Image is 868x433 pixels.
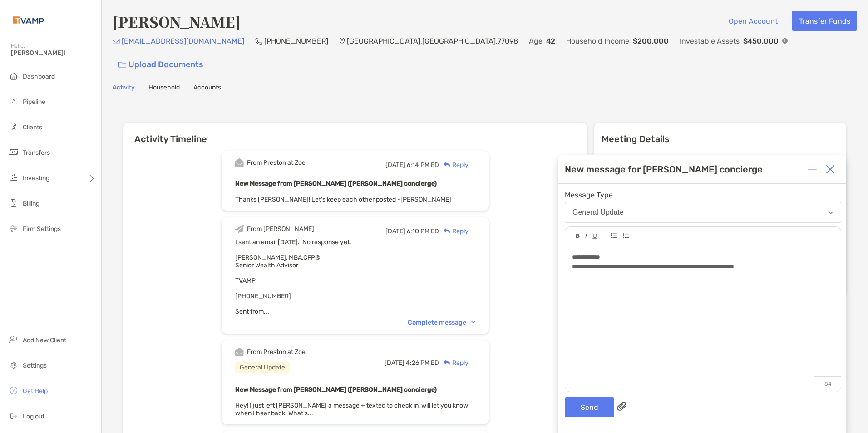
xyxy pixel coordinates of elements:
[23,225,61,233] span: Firm Settings
[8,172,19,183] img: investing icon
[602,133,839,145] p: Meeting Details
[565,397,614,417] button: Send
[235,158,244,167] img: Event icon
[23,413,44,420] span: Log out
[11,49,96,57] span: [PERSON_NAME]!
[247,225,314,233] div: From [PERSON_NAME]
[118,62,126,68] img: button icon
[743,35,779,47] p: $450,000
[471,321,475,324] img: Chevron icon
[235,196,451,203] span: Thanks [PERSON_NAME]! Let's keep each other posted -[PERSON_NAME]
[235,277,475,285] div: TVAMP
[8,385,19,396] img: get-help icon
[235,348,244,356] img: Event icon
[385,227,405,235] span: [DATE]
[439,358,469,368] div: Reply
[339,38,345,45] img: Location Icon
[235,362,290,373] div: General Update
[235,180,437,187] b: New Message from [PERSON_NAME] ([PERSON_NAME] concierge)
[23,336,66,344] span: Add New Client
[235,254,475,315] div: Sent from...
[385,359,404,367] span: [DATE]
[585,234,587,238] img: Editor control icon
[407,227,439,235] span: 6:10 PM ED
[439,160,469,170] div: Reply
[592,234,597,239] img: Editor control icon
[566,35,629,47] p: Household Income
[408,319,475,326] div: Complete message
[113,84,135,93] a: Activity
[23,362,47,369] span: Settings
[148,84,180,93] a: Household
[23,123,42,131] span: Clients
[572,208,624,216] div: General Update
[680,35,740,47] p: Investable Assets
[113,11,241,32] h4: [PERSON_NAME]
[565,164,763,175] div: New message for [PERSON_NAME] concierge
[792,11,857,31] button: Transfer Funds
[406,359,439,367] span: 4:26 PM ED
[8,410,19,421] img: logout icon
[565,202,841,223] button: General Update
[8,359,19,370] img: settings icon
[11,4,46,36] img: Zoe Logo
[8,70,19,81] img: dashboard icon
[439,226,469,236] div: Reply
[8,223,19,234] img: firm-settings icon
[255,38,262,45] img: Phone Icon
[565,191,841,199] span: Message Type
[247,159,306,167] div: From Preston at Zoe
[444,228,450,234] img: Reply icon
[529,35,542,47] p: Age
[808,165,817,174] img: Expand or collapse
[8,197,19,208] img: billing icon
[23,98,45,106] span: Pipeline
[633,35,669,47] p: $200,000
[23,200,39,207] span: Billing
[123,123,587,144] h6: Activity Timeline
[347,35,518,47] p: [GEOGRAPHIC_DATA] , [GEOGRAPHIC_DATA] , 77098
[8,96,19,107] img: pipeline icon
[247,348,306,356] div: From Preston at Zoe
[122,35,244,47] p: [EMAIL_ADDRESS][DOMAIN_NAME]
[23,149,50,157] span: Transfers
[407,161,439,169] span: 6:14 PM ED
[303,254,321,261] span: CFP®
[235,292,475,300] div: [PHONE_NUMBER]
[611,233,617,238] img: Editor control icon
[8,121,19,132] img: clients icon
[721,11,784,31] button: Open Account
[8,147,19,157] img: transfers icon
[113,55,209,74] a: Upload Documents
[235,402,468,417] span: Hey! I just left [PERSON_NAME] a message + texted to check in, will let you know when I hear back...
[782,38,788,44] img: Info Icon
[828,211,833,214] img: Open dropdown arrow
[617,402,626,411] img: paperclip attachments
[235,386,437,394] b: New Message from [PERSON_NAME] ([PERSON_NAME] concierge)
[235,254,475,261] div: [PERSON_NAME], MBA,
[235,225,244,233] img: Event icon
[622,233,629,239] img: Editor control icon
[385,161,405,169] span: [DATE]
[264,35,328,47] p: [PHONE_NUMBER]
[23,387,48,395] span: Get Help
[23,174,49,182] span: Investing
[8,334,19,345] img: add_new_client icon
[193,84,221,93] a: Accounts
[444,360,450,366] img: Reply icon
[444,162,450,168] img: Reply icon
[546,35,555,47] p: 42
[235,238,475,315] span: I sent an email [DATE]. No response yet.
[23,73,55,80] span: Dashboard
[235,261,475,269] div: Senior Wealth Advisor
[113,39,120,44] img: Email Icon
[826,165,835,174] img: Close
[576,234,580,238] img: Editor control icon
[814,376,841,392] p: 84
